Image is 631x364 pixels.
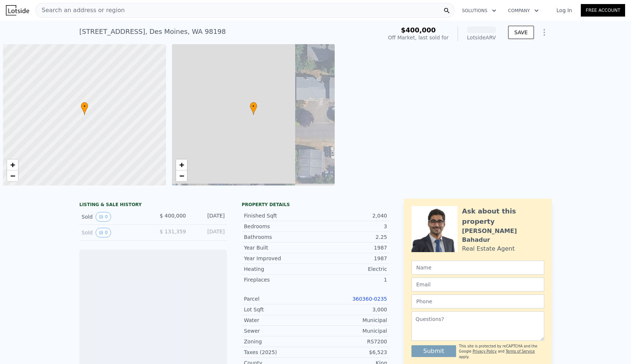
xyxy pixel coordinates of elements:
span: • [250,103,257,110]
div: Heating [244,265,315,273]
div: $6,523 [315,349,387,356]
span: $ 400,000 [160,213,186,219]
input: Email [411,278,544,291]
div: Year Improved [244,255,315,262]
div: Year Built [244,244,315,251]
span: + [10,160,15,169]
div: Ask about this property [462,206,544,227]
div: This site is protected by reCAPTCHA and the Google and apply. [459,344,544,360]
div: Finished Sqft [244,212,315,219]
div: • [250,102,257,115]
div: LISTING & SALE HISTORY [79,202,227,209]
div: [PERSON_NAME] Bahadur [462,227,544,244]
span: $ 131,359 [160,229,186,234]
div: [DATE] [192,228,225,237]
div: Water [244,317,315,324]
div: Fireplaces [244,276,315,283]
div: Electric [315,265,387,273]
a: Zoom out [176,170,187,181]
div: Parcel [244,295,315,303]
div: Real Estate Agent [462,244,515,253]
img: Lotside [6,5,29,15]
div: Bathrooms [244,233,315,241]
a: Zoom in [7,159,18,170]
button: Solutions [456,4,502,17]
a: Log In [548,7,581,14]
div: 1 [315,276,387,283]
div: [DATE] [192,212,225,222]
div: 3 [315,223,387,230]
a: Zoom out [7,170,18,181]
span: + [179,160,184,169]
button: Show Options [537,25,552,40]
div: 1987 [315,255,387,262]
div: Sold [82,212,147,222]
div: • [81,102,88,115]
div: 1987 [315,244,387,251]
div: Taxes (2025) [244,349,315,356]
div: Bedrooms [244,223,315,230]
a: Privacy Policy [473,349,497,353]
a: 360360-0235 [352,296,387,302]
div: Municipal [315,317,387,324]
button: SAVE [508,26,534,39]
div: Sold [82,228,147,237]
button: Submit [411,345,456,357]
div: RS7200 [315,338,387,345]
input: Name [411,261,544,275]
div: [STREET_ADDRESS] , Des Moines , WA 98198 [79,26,226,37]
div: Property details [242,202,389,208]
div: Lotside ARV [467,34,496,41]
input: Phone [411,294,544,308]
div: Zoning [244,338,315,345]
span: $400,000 [401,26,436,34]
span: Search an address or region [36,6,125,15]
a: Terms of Service [506,349,535,353]
div: 2,040 [315,212,387,219]
span: − [10,171,15,180]
button: View historical data [96,212,111,222]
div: Municipal [315,327,387,335]
a: Zoom in [176,159,187,170]
div: Off Market, last sold for [388,34,449,41]
a: Free Account [581,4,625,17]
button: View historical data [96,228,111,237]
div: Sewer [244,327,315,335]
span: • [81,103,88,110]
div: 2.25 [315,233,387,241]
button: Company [502,4,545,17]
div: Lot Sqft [244,306,315,313]
div: 3,000 [315,306,387,313]
span: − [179,171,184,180]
